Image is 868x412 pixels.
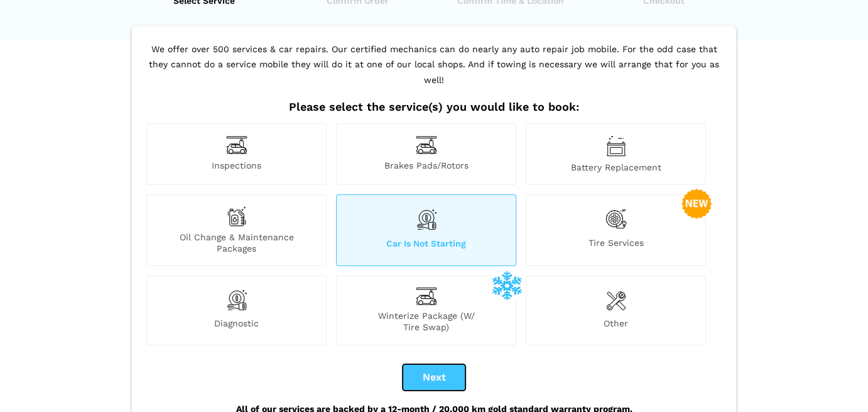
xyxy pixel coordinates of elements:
img: new-badge-2-48.png [681,189,712,219]
span: Brakes Pads/Rotors [337,160,516,173]
span: Tire Services [526,237,705,254]
span: Battery Replacement [526,162,705,173]
button: Next [403,364,465,391]
span: Oil Change & Maintenance Packages [147,231,326,254]
span: Diagnostic [147,318,326,333]
span: Winterize Package (W/ Tire Swap) [337,310,516,333]
h2: Please select the service(s) you would like to book: [143,100,725,114]
img: winterize-icon_1.png [492,270,522,300]
p: We offer over 500 services & car repairs. Our certified mechanics can do nearly any auto repair j... [143,42,725,101]
span: Car is not starting [337,238,516,254]
span: Inspections [147,160,326,173]
span: Other [526,318,705,333]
